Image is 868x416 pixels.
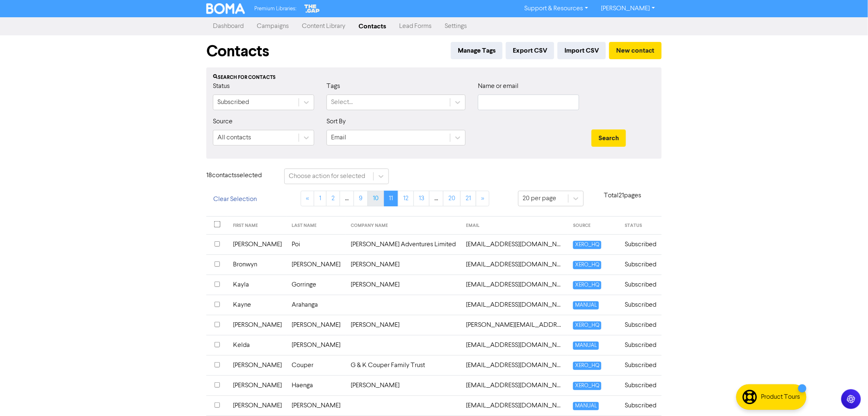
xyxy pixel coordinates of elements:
[346,315,461,335] td: [PERSON_NAME]
[573,301,599,309] span: MANUAL
[620,217,662,235] th: STATUS
[287,395,346,416] td: [PERSON_NAME]
[295,18,352,35] a: Content Library
[620,234,662,254] td: Subscribed
[301,191,314,206] a: «
[287,375,346,395] td: Haenga
[451,42,503,59] button: Manage Tags
[228,375,287,395] td: [PERSON_NAME]
[460,191,476,206] a: Page 21
[331,97,353,107] div: Select...
[346,355,461,375] td: G & K Couper Family Trust
[352,18,393,35] a: Contacts
[346,217,461,235] th: COMPANY NAME
[584,191,662,201] p: Total 21 pages
[461,275,568,295] td: kaylagorringe@live.com
[573,261,601,269] span: XERO_HQ
[620,335,662,355] td: Subscribed
[206,172,272,180] h6: 18 contact s selected
[461,375,568,395] td: kelsi@farmcareservices.co.nz
[213,117,233,127] label: Source
[573,362,601,370] span: XERO_HQ
[228,335,287,355] td: Kelda
[368,191,384,206] a: Page 10
[327,117,346,127] label: Sort By
[206,191,264,208] button: Clear Selection
[287,335,346,355] td: [PERSON_NAME]
[461,395,568,416] td: kendallnz@hotmail.com
[287,217,346,235] th: LAST NAME
[213,74,655,81] div: Search for contacts
[346,234,461,254] td: [PERSON_NAME] Adventures Limited
[255,6,297,12] span: Premium Libraries:
[573,382,601,390] span: XERO_HQ
[620,254,662,275] td: Subscribed
[289,171,365,181] div: Choose action for selected
[461,295,568,315] td: kaynearahanga@gmail.com
[384,191,398,206] a: Page 11 is your current page
[206,42,269,61] h1: Contacts
[478,81,519,91] label: Name or email
[287,254,346,275] td: [PERSON_NAME]
[461,315,568,335] td: k.d.mackey@hotmail.com
[461,254,568,275] td: kaybron@icloud.com
[228,217,287,235] th: FIRST NAME
[228,395,287,416] td: [PERSON_NAME]
[609,42,662,59] button: New contact
[620,375,662,395] td: Subscribed
[620,295,662,315] td: Subscribed
[250,18,295,35] a: Campaigns
[346,275,461,295] td: [PERSON_NAME]
[413,191,429,206] a: Page 13
[327,81,340,91] label: Tags
[573,402,599,410] span: MANUAL
[354,191,368,206] a: Page 9
[287,234,346,254] td: Poi
[573,321,601,329] span: XERO_HQ
[287,275,346,295] td: Gorringe
[620,275,662,295] td: Subscribed
[827,377,868,416] iframe: Chat Widget
[228,254,287,275] td: Bronwyn
[620,355,662,375] td: Subscribed
[228,355,287,375] td: [PERSON_NAME]
[557,42,606,59] button: Import CSV
[592,129,626,147] button: Search
[217,133,251,143] div: All contacts
[228,295,287,315] td: Kayne
[287,315,346,335] td: [PERSON_NAME]
[217,97,249,107] div: Subscribed
[573,342,599,349] span: MANUAL
[206,3,245,14] img: BOMA Logo
[573,241,601,249] span: XERO_HQ
[620,315,662,335] td: Subscribed
[438,18,473,35] a: Settings
[303,3,321,14] img: The Gap
[314,191,327,206] a: Page 1
[461,335,568,355] td: kelda@columbine.co.nz
[346,254,461,275] td: [PERSON_NAME]
[620,395,662,416] td: Subscribed
[461,234,568,254] td: kaupoiadventures@gmail.com
[476,191,489,206] a: »
[287,355,346,375] td: Couper
[443,191,461,206] a: Page 20
[287,295,346,315] td: Arahanga
[228,234,287,254] td: [PERSON_NAME]
[398,191,414,206] a: Page 12
[523,194,556,203] div: 20 per page
[206,18,250,35] a: Dashboard
[393,18,438,35] a: Lead Forms
[331,133,346,143] div: Email
[461,355,568,375] td: kelly_couper@bnz.co.nz
[506,42,554,59] button: Export CSV
[573,281,601,289] span: XERO_HQ
[518,2,595,15] a: Support & Resources
[228,275,287,295] td: Kayla
[568,217,620,235] th: SOURCE
[228,315,287,335] td: [PERSON_NAME]
[461,217,568,235] th: EMAIL
[595,2,662,15] a: [PERSON_NAME]
[326,191,340,206] a: Page 2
